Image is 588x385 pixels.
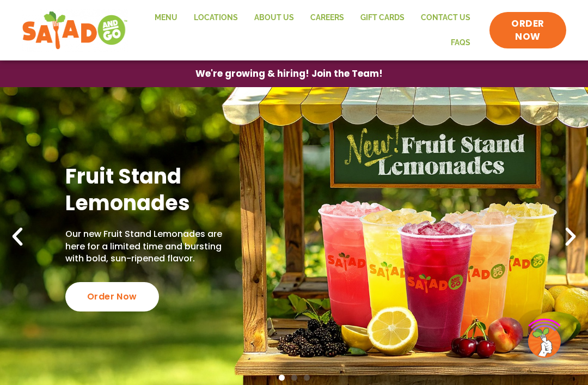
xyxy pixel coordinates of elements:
a: About Us [246,5,302,30]
a: Menu [146,5,186,30]
a: Locations [186,5,246,30]
img: new-SAG-logo-768×292 [22,9,128,52]
nav: Menu [139,5,479,55]
h2: Fruit Stand Lemonades [65,163,238,217]
a: ORDER NOW [489,12,566,49]
a: Careers [302,5,352,30]
div: Order Now [65,282,159,311]
span: We're growing & hiring! Join the Team! [195,69,383,78]
div: Previous slide [5,225,29,249]
span: Go to slide 3 [304,375,310,381]
a: FAQs [443,30,479,56]
span: ORDER NOW [500,17,555,44]
div: Next slide [559,225,583,249]
a: We're growing & hiring! Join the Team! [179,61,399,87]
span: Go to slide 1 [279,375,285,381]
a: GIFT CARDS [352,5,413,30]
p: Our new Fruit Stand Lemonades are here for a limited time and bursting with bold, sun-ripened fla... [65,229,238,265]
span: Go to slide 2 [291,375,297,381]
a: Contact Us [413,5,479,30]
